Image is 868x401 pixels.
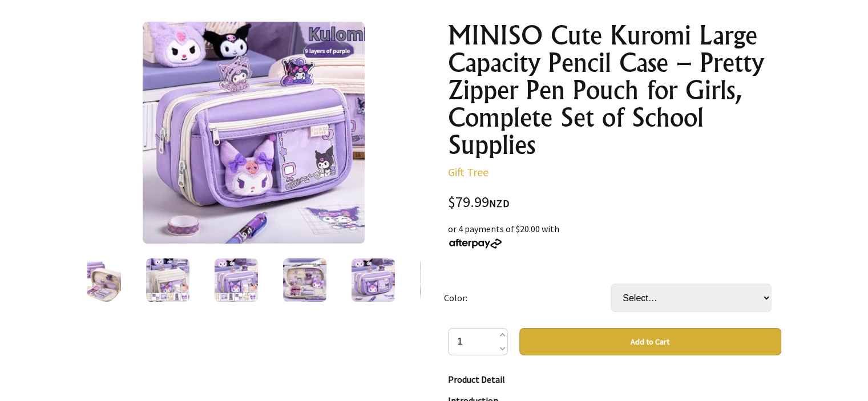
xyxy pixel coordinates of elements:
[444,268,611,328] td: Color:
[519,328,781,355] button: Add to Cart
[448,374,505,385] strong: Product Detail
[351,258,394,302] img: MINISO Cute Kuromi Large Capacity Pencil Case – Pretty Zipper Pen Pouch for Girls, Complete Set o...
[448,238,503,249] img: Afterpay
[448,165,488,179] a: Gift Tree
[146,258,189,302] img: MINISO Cute Kuromi Large Capacity Pencil Case – Pretty Zipper Pen Pouch for Girls, Complete Set o...
[448,22,781,159] h1: MINISO Cute Kuromi Large Capacity Pencil Case – Pretty Zipper Pen Pouch for Girls, Complete Set o...
[419,258,463,302] img: MINISO Cute Kuromi Large Capacity Pencil Case – Pretty Zipper Pen Pouch for Girls, Complete Set o...
[448,195,781,210] div: $79.99
[77,258,120,302] img: MINISO Cute Kuromi Large Capacity Pencil Case – Pretty Zipper Pen Pouch for Girls, Complete Set o...
[214,258,257,302] img: MINISO Cute Kuromi Large Capacity Pencil Case – Pretty Zipper Pen Pouch for Girls, Complete Set o...
[282,258,326,302] img: MINISO Cute Kuromi Large Capacity Pencil Case – Pretty Zipper Pen Pouch for Girls, Complete Set o...
[143,22,365,244] img: MINISO Cute Kuromi Large Capacity Pencil Case – Pretty Zipper Pen Pouch for Girls, Complete Set o...
[448,222,781,249] div: or 4 payments of $20.00 with
[489,197,510,210] span: NZD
